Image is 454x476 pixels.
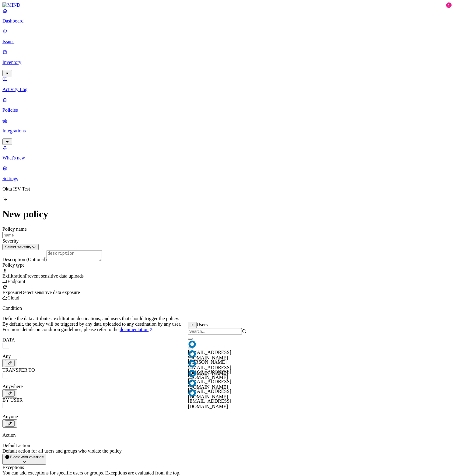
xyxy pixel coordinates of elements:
[2,414,18,419] label: Anyone
[2,186,452,192] p: Okta ISV Test
[2,226,27,232] label: Policy name
[188,398,231,409] span: [EMAIL_ADDRESS][DOMAIN_NAME]
[2,257,47,262] label: Description (Optional)
[21,290,80,295] span: Detect sensitive data exposure
[2,373,9,383] img: vector
[120,327,148,332] span: documentation
[2,128,452,134] p: Integrations
[2,432,452,438] p: Action
[2,367,35,373] label: TRANSFER TO
[2,208,452,220] h1: New policy
[2,448,452,454] div: Default action for all users and groups who violate the policy.
[188,379,197,387] img: okta2
[2,76,452,92] a: Activity Log
[188,350,197,358] img: okta2
[2,384,23,389] label: Anywhere
[2,155,452,161] p: What's new
[2,49,452,75] a: Inventory
[2,470,452,476] div: You can add exceptions for specific users or groups. Exceptions are evaluated from the top.
[2,176,452,181] p: Settings
[2,465,24,470] label: Exceptions
[2,232,56,238] input: name
[2,316,452,332] p: Define the data attributes, exfiltration destinations, and users that should trigger the policy. ...
[2,107,452,113] p: Policies
[25,273,84,278] span: Prevent sensitive data uploads
[2,443,30,448] label: Default action
[188,359,197,368] img: okta2
[2,18,452,24] p: Dashboard
[2,337,15,342] label: DATA
[188,389,197,397] img: okta2
[2,8,452,24] a: Dashboard
[2,279,452,284] div: Endpoint
[188,328,242,334] input: Search...
[188,369,197,378] img: okta2
[2,29,452,44] a: Issues
[2,2,20,8] img: MIND
[2,295,452,301] div: Cloud
[2,87,452,92] p: Activity Log
[2,238,19,243] label: Severity
[2,60,452,65] p: Inventory
[188,340,197,348] img: okta2
[2,118,452,144] a: Integrations
[2,262,24,268] label: Policy type
[446,2,452,8] div: 1
[2,166,452,181] a: Settings
[2,145,452,161] a: What's new
[120,327,153,332] a: documentation
[2,273,25,278] span: Exfiltration
[2,354,11,359] label: Any
[197,322,208,327] span: Users
[2,97,452,113] a: Policies
[2,2,452,8] a: MIND
[2,343,9,352] img: vector
[2,397,23,403] label: BY USER
[2,306,452,311] p: Condition
[2,290,21,295] span: Exposure
[2,403,9,413] img: vector
[2,39,452,44] p: Issues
